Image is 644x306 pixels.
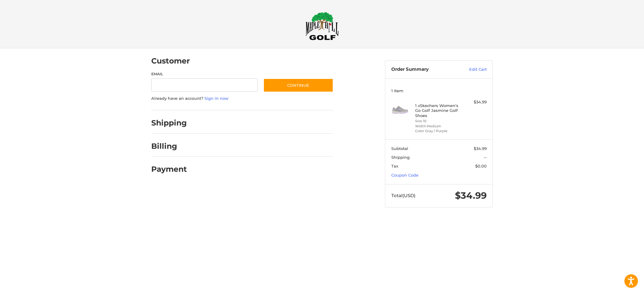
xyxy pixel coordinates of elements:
span: Shipping [391,155,410,160]
span: $0.00 [475,164,487,168]
a: Edit Cart [456,67,487,73]
span: Subtotal [391,146,408,151]
h2: Payment [151,164,187,174]
h3: Order Summary [391,67,456,73]
li: Size 10 [415,119,461,124]
h2: Billing [151,142,187,151]
h2: Shipping [151,118,187,128]
a: Coupon Code [391,173,418,177]
a: Sign in now [204,96,229,101]
iframe: Gorgias live chat messenger [6,280,72,300]
span: Tax [391,164,398,168]
h3: 1 Item [391,88,487,93]
span: -- [484,155,487,160]
span: $34.99 [455,190,487,201]
li: Width Medium [415,124,461,129]
h4: 1 x Skechers Women's Go Golf Jasmine Golf Shoes [415,103,461,118]
h2: Customer [151,56,190,66]
img: Maple Hill Golf [306,12,339,40]
div: $34.99 [463,99,487,105]
span: Total (USD) [391,193,415,198]
span: $34.99 [474,146,487,151]
label: Email [151,71,258,77]
p: Already have an account? [151,96,333,102]
li: Color Gray / Purple [415,129,461,134]
button: Continue [263,78,333,92]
